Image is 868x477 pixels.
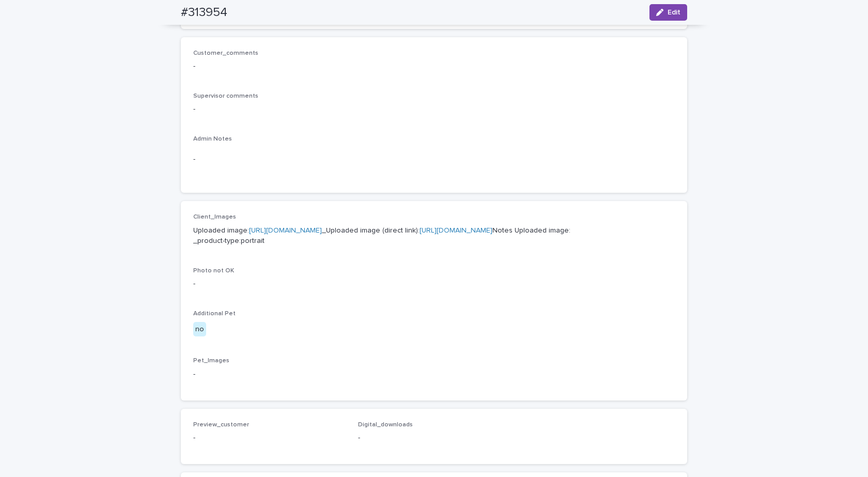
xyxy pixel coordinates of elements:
[193,61,675,72] p: -
[420,227,492,234] a: [URL][DOMAIN_NAME]
[193,369,675,380] p: -
[181,5,227,20] h2: #313954
[193,154,675,165] p: -
[193,104,675,115] p: -
[193,322,206,337] div: no
[193,422,249,428] span: Preview_customer
[193,311,236,317] span: Additional Pet
[193,268,234,274] span: Photo not OK
[193,214,236,220] span: Client_Images
[193,358,229,364] span: Pet_Images
[249,227,322,234] a: [URL][DOMAIN_NAME]
[193,279,675,289] p: -
[649,4,687,21] button: Edit
[193,93,258,99] span: Supervisor comments
[193,50,258,56] span: Customer_comments
[358,422,413,428] span: Digital_downloads
[193,136,232,142] span: Admin Notes
[193,225,675,247] p: Uploaded image: _Uploaded image (direct link): Notes Uploaded image: _product-type:portrait
[193,433,346,443] p: -
[358,433,510,443] p: -
[668,9,680,16] span: Edit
